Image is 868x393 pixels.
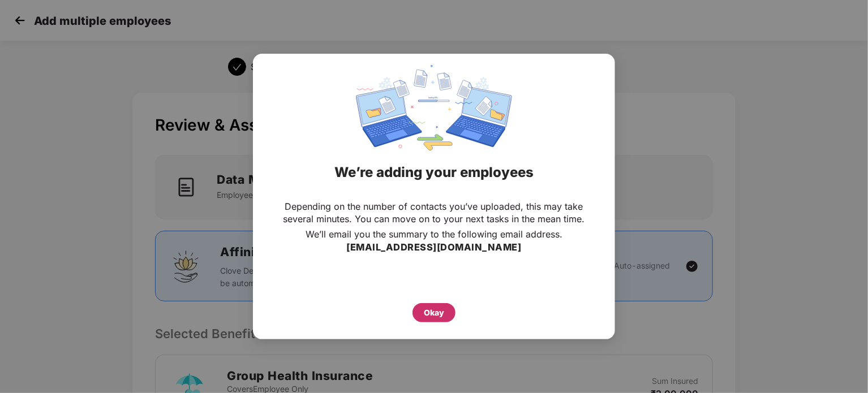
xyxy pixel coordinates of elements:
img: svg+xml;base64,PHN2ZyBpZD0iRGF0YV9zeW5jaW5nIiB4bWxucz0iaHR0cDovL3d3dy53My5vcmcvMjAwMC9zdmciIHdpZH... [356,65,512,150]
p: We’ll email you the summary to the following email address. [306,228,562,240]
p: Depending on the number of contacts you’ve uploaded, this may take several minutes. You can move ... [276,200,592,225]
div: We’re adding your employees [267,150,601,195]
h3: [EMAIL_ADDRESS][DOMAIN_NAME] [347,240,522,255]
div: Okay [424,306,444,319]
